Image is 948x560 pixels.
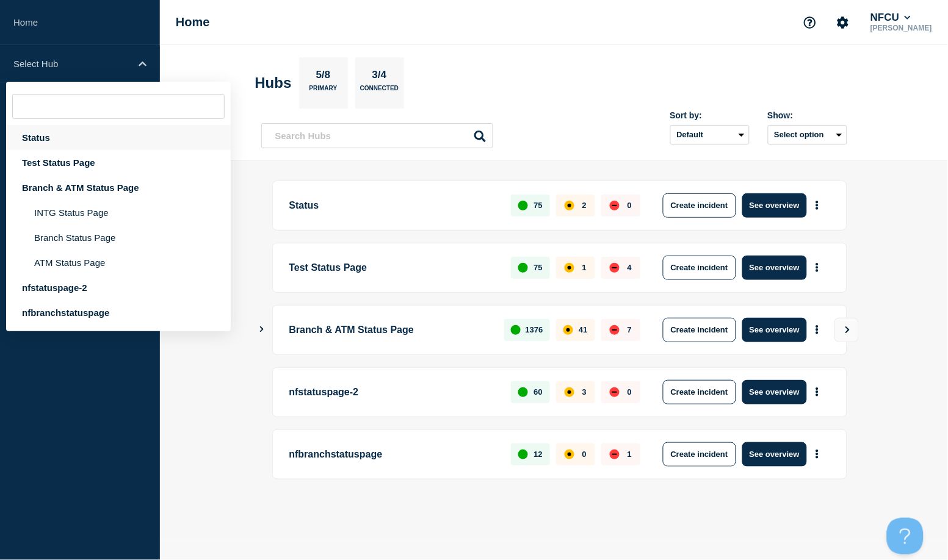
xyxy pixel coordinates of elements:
[663,318,736,342] button: Create incident
[367,69,391,85] p: 3/4
[830,10,856,35] button: Account settings
[518,450,528,459] div: up
[809,256,825,279] button: More actions
[582,201,587,210] p: 2
[534,263,542,272] p: 75
[518,201,528,210] div: up
[834,318,859,342] button: View
[887,518,924,555] iframe: Help Scout Beacon - Open
[610,263,620,273] div: down
[610,201,620,210] div: down
[534,450,542,459] p: 12
[565,387,574,397] div: affected
[289,256,498,280] p: Test Status Page
[582,263,587,272] p: 1
[534,387,542,397] p: 60
[511,325,521,335] div: up
[6,125,231,150] div: Status
[663,380,736,404] button: Create incident
[768,125,847,145] button: Select option
[628,201,632,210] p: 0
[809,381,825,403] button: More actions
[6,300,231,325] div: nfbranchstatuspage
[259,325,265,334] button: Show Connected Hubs
[289,380,498,404] p: nfstatuspage-2
[768,110,847,120] div: Show:
[261,123,493,148] input: Search Hubs
[742,256,807,280] button: See overview
[742,442,807,467] button: See overview
[670,125,750,145] select: Sort by
[809,443,825,465] button: More actions
[534,201,542,210] p: 75
[868,24,935,32] p: [PERSON_NAME]
[255,74,292,92] h2: Hubs
[610,450,620,459] div: down
[868,12,913,24] button: NFCU
[579,325,587,334] p: 41
[663,256,736,280] button: Create incident
[289,442,498,467] p: nfbranchstatuspage
[309,85,338,98] p: Primary
[6,225,231,250] li: Branch Status Page
[563,325,573,335] div: affected
[610,325,620,335] div: down
[565,450,574,459] div: affected
[628,263,632,272] p: 4
[289,318,491,342] p: Branch & ATM Status Page
[663,193,736,218] button: Create incident
[6,175,231,200] div: Branch & ATM Status Page
[13,59,131,69] p: Select Hub
[809,194,825,217] button: More actions
[663,442,736,467] button: Create incident
[610,387,620,397] div: down
[289,193,498,218] p: Status
[311,69,335,85] p: 5/8
[582,387,587,397] p: 3
[670,110,750,120] div: Sort by:
[360,85,399,98] p: Connected
[565,201,574,210] div: affected
[518,263,528,273] div: up
[742,380,807,404] button: See overview
[628,325,632,334] p: 7
[6,275,231,300] div: nfstatuspage-2
[628,387,632,397] p: 0
[742,193,807,218] button: See overview
[809,318,825,341] button: More actions
[742,318,807,342] button: See overview
[518,387,528,397] div: up
[526,325,543,334] p: 1376
[797,10,823,35] button: Support
[6,250,231,275] li: ATM Status Page
[176,15,210,29] h1: Home
[565,263,574,273] div: affected
[6,150,231,175] div: Test Status Page
[582,450,587,459] p: 0
[6,200,231,225] li: INTG Status Page
[628,450,632,459] p: 1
